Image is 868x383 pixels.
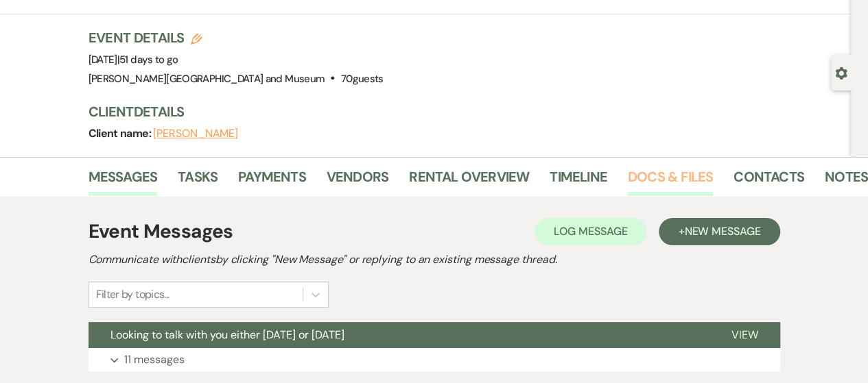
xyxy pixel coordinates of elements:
button: Log Message [535,218,646,245]
span: Log Message [554,224,627,238]
a: Docs & Files [628,166,713,196]
span: 70 guests [341,72,384,86]
span: 51 days to go [119,53,178,66]
div: Filter by topics... [96,286,169,303]
button: Open lead details [835,66,847,79]
button: Looking to talk with you either [DATE] or [DATE] [89,322,709,348]
a: Tasks [178,166,218,196]
span: [DATE] [89,53,178,66]
a: Messages [89,166,158,196]
span: | [117,53,178,66]
h3: Client Details [89,102,838,121]
span: Client name: [89,126,154,140]
button: View [709,322,780,348]
button: +New Message [659,218,779,245]
a: Notes [825,166,868,196]
a: Payments [238,166,306,196]
h3: Event Details [89,28,384,47]
span: View [731,328,758,342]
span: [PERSON_NAME][GEOGRAPHIC_DATA] and Museum [89,72,325,86]
span: New Message [684,224,760,238]
p: 11 messages [124,351,185,369]
a: Contacts [734,166,804,196]
button: 11 messages [89,348,780,371]
h2: Communicate with clients by clicking "New Message" or replying to an existing message thread. [89,251,780,268]
h1: Event Messages [89,217,233,246]
button: [PERSON_NAME] [153,128,238,139]
a: Rental Overview [409,166,529,196]
a: Vendors [327,166,388,196]
span: Looking to talk with you either [DATE] or [DATE] [110,328,344,342]
a: Timeline [550,166,607,196]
